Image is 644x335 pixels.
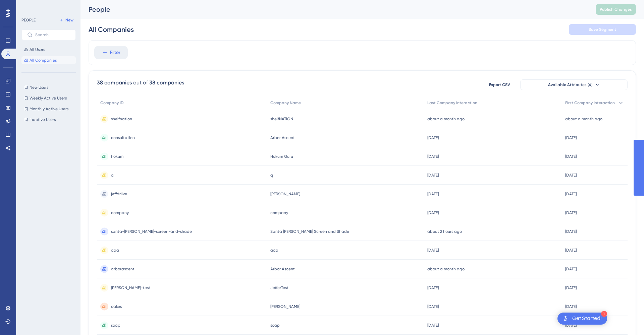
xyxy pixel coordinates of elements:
time: about a month ago [427,117,465,121]
span: hokum [111,154,123,159]
button: Publish Changes [596,4,636,15]
div: 1 [601,311,607,317]
button: New [57,16,76,24]
span: Company ID [100,100,124,106]
time: [DATE] [565,285,577,290]
span: company [111,210,129,215]
time: [DATE] [427,248,439,253]
time: [DATE] [427,135,439,140]
button: Filter [94,46,128,59]
button: Save Segment [569,24,636,35]
button: Inactive Users [21,116,76,124]
button: New Users [21,83,76,91]
span: Last Company Interaction [427,100,477,106]
span: shelfnation [111,116,132,122]
span: JefferTest [270,285,288,290]
button: All Users [21,46,76,54]
span: Inactive Users [30,117,56,122]
span: Arbor Ascent [270,135,295,140]
span: New Users [30,85,48,90]
span: shelfNATION [270,116,293,122]
span: Santa [PERSON_NAME] Screen and Shade [270,229,349,234]
button: Monthly Active Users [21,105,76,113]
span: [PERSON_NAME]-test [111,285,150,290]
button: Export CSV [483,79,516,90]
span: cakes [111,304,122,309]
div: out of [133,79,148,87]
button: Available Attributes (4) [520,79,628,90]
div: 38 companies [97,79,132,87]
time: [DATE] [565,267,577,271]
img: launcher-image-alternative-text [561,315,570,323]
time: about a month ago [565,117,602,121]
span: arborascent [111,266,135,272]
time: [DATE] [427,192,439,196]
span: All Users [30,47,45,52]
input: Search [35,32,70,37]
span: Available Attributes (4) [548,82,593,87]
div: People [89,5,579,14]
time: [DATE] [427,210,439,215]
span: Weekly Active Users [30,95,67,101]
time: [DATE] [427,154,439,159]
span: consultation [111,135,135,140]
button: All Companies [21,56,76,64]
time: [DATE] [565,229,577,234]
iframe: UserGuiding AI Assistant Launcher [616,309,636,329]
time: [DATE] [565,210,577,215]
span: Company Name [270,100,301,106]
span: aaa [111,248,119,253]
div: Open Get Started! checklist, remaining modules: 1 [557,313,607,325]
time: about 2 hours ago [427,229,462,234]
time: [DATE] [565,304,577,309]
span: Hokum Guru [270,154,293,159]
span: New [65,17,73,23]
time: [DATE] [427,285,439,290]
time: [DATE] [565,323,577,328]
time: [DATE] [565,192,577,196]
time: [DATE] [565,154,577,159]
div: Get Started! [572,315,602,322]
div: 38 companies [149,79,184,87]
span: q [270,173,273,178]
span: Save Segment [589,27,616,32]
button: Weekly Active Users [21,94,76,102]
time: [DATE] [427,323,439,328]
time: [DATE] [565,135,577,140]
time: [DATE] [427,173,439,178]
span: Arbor Ascent [270,266,295,272]
time: about a month ago [427,267,465,271]
span: soap [111,323,120,328]
time: [DATE] [565,248,577,253]
time: [DATE] [565,173,577,178]
span: soap [270,323,280,328]
span: company [270,210,288,215]
span: Publish Changes [600,7,632,12]
span: First Company Interaction [565,100,615,106]
span: Monthly Active Users [30,106,68,112]
time: [DATE] [427,304,439,309]
span: Export CSV [489,82,510,87]
span: santa-[PERSON_NAME]-screen-and-shade [111,229,192,234]
span: jeffdriive [111,191,127,197]
span: [PERSON_NAME] [270,304,300,309]
span: All Companies [30,58,57,63]
span: aaa [270,248,278,253]
div: All Companies [89,25,134,34]
span: [PERSON_NAME] [270,191,300,197]
span: a [111,173,114,178]
span: Filter [110,49,120,57]
div: PEOPLE [21,17,36,23]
